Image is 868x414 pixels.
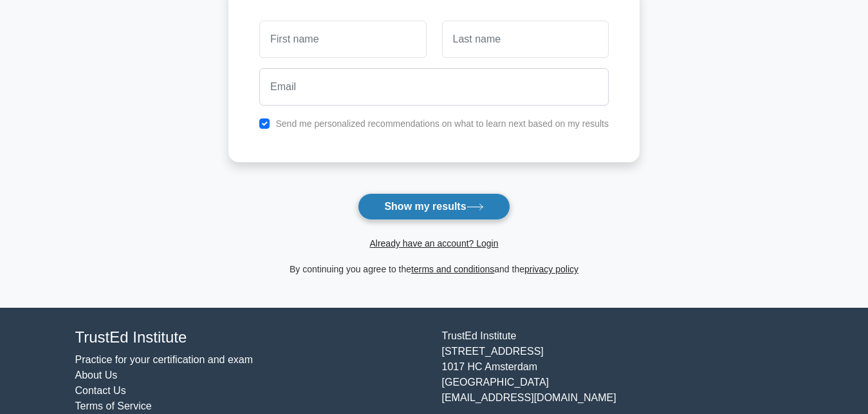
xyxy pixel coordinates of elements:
[524,264,578,274] a: privacy policy
[442,21,609,58] input: Last name
[75,370,118,381] a: About Us
[75,354,254,365] a: Practice for your certification and exam
[221,261,647,277] div: By continuing you agree to the and the
[75,328,427,347] h4: TrustEd Institute
[358,193,510,220] button: Show my results
[259,68,609,106] input: Email
[259,21,426,58] input: First name
[369,238,498,249] a: Already have an account? Login
[75,385,126,396] a: Contact Us
[75,400,152,411] a: Terms of Service
[411,264,494,274] a: terms and conditions
[275,118,609,129] label: Send me personalized recommendations on what to learn next based on my results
